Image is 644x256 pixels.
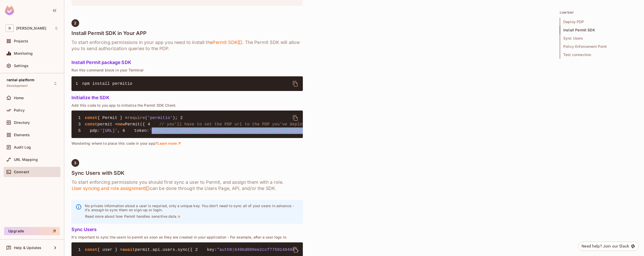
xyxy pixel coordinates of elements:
[207,248,214,252] span: key
[560,11,637,15] p: content
[14,96,24,100] span: Home
[147,129,149,133] span: :
[560,34,637,42] span: Sync Users
[97,129,100,133] span: :
[76,128,85,134] span: 5
[71,227,303,232] h5: Sync Users
[128,116,145,120] span: require
[71,39,303,52] h6: To start enforcing permissions in your app you need to install the . The Permit SDK will allow yo...
[214,248,217,252] span: :
[148,116,173,120] span: 'permitio'
[85,248,97,252] span: const
[76,115,85,121] span: 1
[117,129,120,133] span: ,
[74,21,76,25] span: 2
[85,122,97,127] span: const
[560,42,637,51] span: Policy Enforcement Point
[145,116,148,120] span: (
[71,179,303,191] h6: To start enforcing permissions you should first sync a user to Permit, and assign them with a rol...
[173,116,178,120] span: );
[85,116,97,120] span: const
[71,185,150,191] span: User syncing and role assignment
[71,95,303,100] h5: Initialize the SDK
[97,122,117,127] span: permit =
[14,51,33,56] span: Monitoring
[76,248,618,252] code: });
[71,141,303,146] p: Wondering where to place this code in your app?
[71,170,303,176] h4: Sync Users with SDK
[560,26,637,34] span: Install Permit SDK
[14,145,31,149] span: Audit Log
[582,243,629,249] div: Need help? Join our Slack
[14,158,38,162] span: URL Mapping
[16,26,46,30] span: Workspace: roy-poc
[97,116,128,120] span: { Permit } =
[97,248,123,252] span: { user } =
[7,84,28,88] span: Development
[71,60,303,65] h5: Install Permit package SDK
[117,122,125,127] span: new
[7,78,34,82] span: rental-platform
[85,214,181,220] a: Read more about how Permit handles sensitive data
[90,129,97,133] span: pdp
[157,141,182,146] a: Learn more
[159,122,362,127] span: // you'll have to set the PDP url to the PDP you've deployed in the previous step
[76,121,85,127] span: 3
[14,39,28,43] span: Projects
[71,235,303,239] p: It's important to sync the users to permit as soon as they are created in your application - For ...
[85,204,299,212] p: No private information about a user is required, only a unique key. You don’t need to sync all of...
[193,247,202,253] span: 2
[213,39,242,45] span: Permit SDK
[76,247,85,253] span: 1
[149,129,397,133] span: 'permit_key_ubeemJLevFmdXsA6tFRWl2EweLRgJa40Cxg62SAXnLrAniQXK9hWsD7gsoBngwwg6CuhWrKVDo0f71iIWS9dGf'
[14,64,29,68] span: Settings
[560,51,637,59] span: Test connection
[178,115,187,121] span: 2
[85,214,176,218] p: Read more about how Permit handles sensitive data
[120,128,129,134] span: 6
[122,248,135,252] span: await
[135,248,193,252] span: permit.api.users.sync({
[560,18,637,26] span: Deploy PDP
[71,103,303,107] p: Add this code to you app to initialize the Permit SDK Client.
[14,121,30,125] span: Directory
[217,248,297,252] span: "auth0|649bd008ee2ccf7759148494"
[145,121,154,127] span: 4
[5,6,14,15] img: SReyMgAAAABJRU5ErkJggg==
[289,78,302,90] button: delete
[76,81,82,87] span: 1
[100,129,117,133] span: '[URL]'
[74,161,76,165] span: 3
[71,68,303,72] p: Run this command block in your Terminal
[6,24,14,32] span: R
[76,116,417,133] code: });
[125,122,145,127] span: Permit({
[82,81,132,86] span: npm install permitio
[134,129,147,133] span: token
[14,133,30,137] span: Elements
[289,112,302,124] button: delete
[4,227,60,235] button: Upgrade
[14,108,25,112] span: Policy
[289,244,302,256] button: delete
[71,30,303,36] h4: Install Permit SDK in Your APP
[14,170,29,174] span: Connect
[14,246,41,250] span: Help & Updates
